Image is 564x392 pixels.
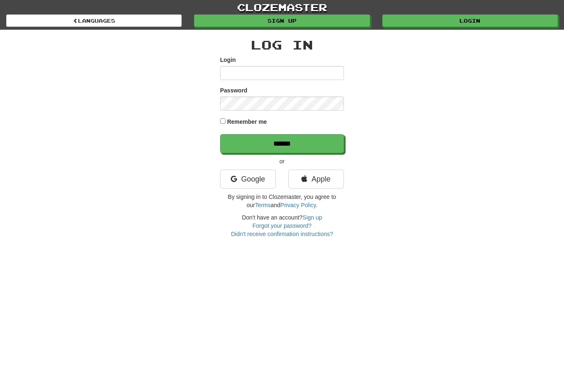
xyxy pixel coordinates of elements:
h2: Log In [220,38,344,52]
a: Forgot your password? [252,222,311,229]
label: Password [220,86,247,94]
a: Terms [255,202,270,208]
a: Sign up [194,14,370,27]
label: Remember me [227,118,267,126]
a: Didn't receive confirmation instructions? [231,231,333,237]
div: Don't have an account? [220,213,344,238]
a: Privacy Policy [280,202,316,208]
a: Languages [6,14,182,27]
a: Apple [288,170,344,189]
p: or [220,157,344,165]
p: By signing in to Clozemaster, you agree to our and . [220,193,344,209]
label: Login [220,56,236,64]
a: Google [220,170,276,189]
a: Sign up [303,214,322,221]
a: Login [382,14,558,27]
